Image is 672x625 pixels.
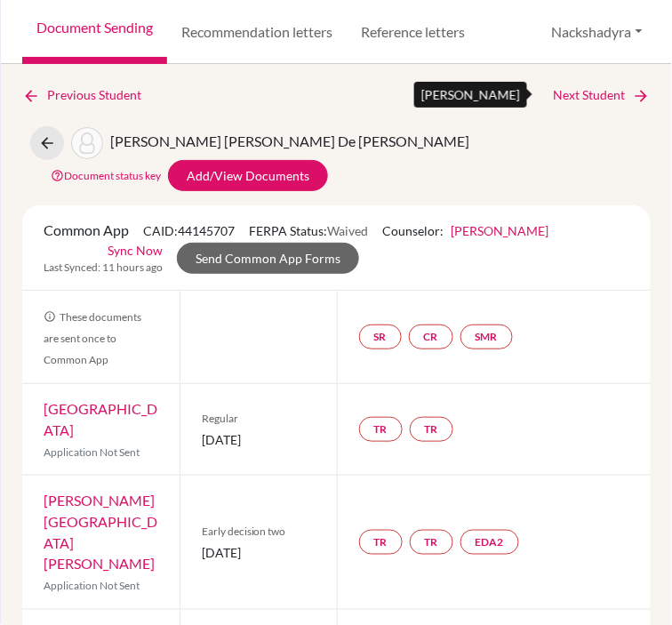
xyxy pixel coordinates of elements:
[410,530,453,555] a: TR
[44,400,157,438] a: [GEOGRAPHIC_DATA]
[44,260,163,276] span: Last Synced: 11 hours ago
[359,417,403,442] a: TR
[44,445,140,459] span: Application Not Sent
[409,325,453,349] a: CR
[460,325,513,349] a: SMR
[451,223,549,238] a: [PERSON_NAME]
[460,530,519,555] a: EDA2
[359,325,402,349] a: SR
[249,223,368,238] span: FERPA Status:
[327,223,368,238] span: Waived
[410,417,453,442] a: TR
[382,223,549,238] span: Counselor:
[202,524,316,540] span: Early decision two
[44,310,141,366] span: These documents are sent once to Common App
[414,82,527,108] div: [PERSON_NAME]
[108,241,163,260] a: Sync Now
[202,430,316,449] span: [DATE]
[202,543,316,562] span: [DATE]
[143,223,235,238] span: CAID: 44145707
[51,169,161,182] a: Document status key
[177,243,359,274] a: Send Common App Forms
[44,221,129,238] span: Common App
[202,411,316,427] span: Regular
[544,15,651,49] button: Nackshadyra
[44,580,140,593] span: Application Not Sent
[110,132,469,149] span: [PERSON_NAME] [PERSON_NAME] De [PERSON_NAME]
[554,85,651,105] a: Next Student
[44,492,157,573] a: [PERSON_NAME][GEOGRAPHIC_DATA][PERSON_NAME]
[22,85,156,105] a: Previous Student
[168,160,328,191] a: Add/View Documents
[359,530,403,555] a: TR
